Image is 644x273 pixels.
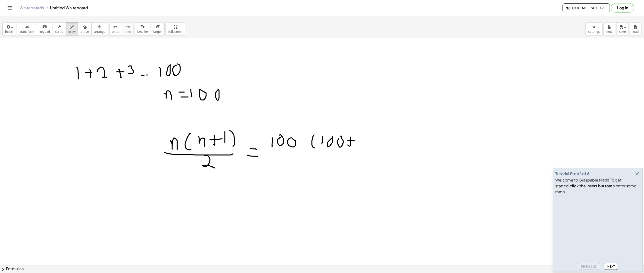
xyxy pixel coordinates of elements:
span: settings [588,30,600,34]
span: fullscreen [168,30,182,34]
button: format_sizelarger [151,22,165,35]
span: load [633,30,639,34]
span: undo [112,30,119,34]
i: keyboard [42,24,47,30]
span: smaller [137,30,148,34]
button: redoredo [122,22,134,35]
i: format_size [140,24,145,30]
span: save [619,30,626,34]
button: erase [78,22,91,35]
b: click the insert button [570,183,611,188]
span: erase [81,30,89,34]
button: undoundo [109,22,122,35]
button: settings [586,22,603,35]
span: redo [124,30,131,34]
a: Whiteboards [20,5,44,10]
button: keyboardkeypad [37,22,53,35]
span: keypad [39,30,50,34]
button: draw [66,22,78,35]
span: transform [20,30,34,34]
button: fullscreen [166,22,185,35]
span: scrub [55,30,63,34]
span: arrange [94,30,106,34]
button: Collaborate Live [563,3,610,12]
span: Next [607,265,615,268]
i: undo [113,24,118,30]
i: redo [125,24,130,30]
span: larger [153,30,162,34]
button: format_sizesmaller [135,22,151,35]
div: Tutorial Step 1 of 6 [555,171,589,177]
span: insert [5,30,13,34]
span: Collaborate Live [567,6,606,10]
button: scrub [53,22,66,35]
button: Toggle navigation [6,4,14,12]
i: format_size [155,24,160,30]
button: Log in [611,3,634,12]
button: save [616,22,629,35]
button: new [604,22,615,35]
span: new [606,30,612,34]
button: transform [17,22,37,35]
button: arrange [91,22,108,35]
button: insert [2,22,16,35]
button: load [630,22,642,35]
div: Welcome to Graspable Math! To get started, to enter some math. [555,177,641,195]
span: draw [68,30,76,34]
button: Next [604,263,618,270]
